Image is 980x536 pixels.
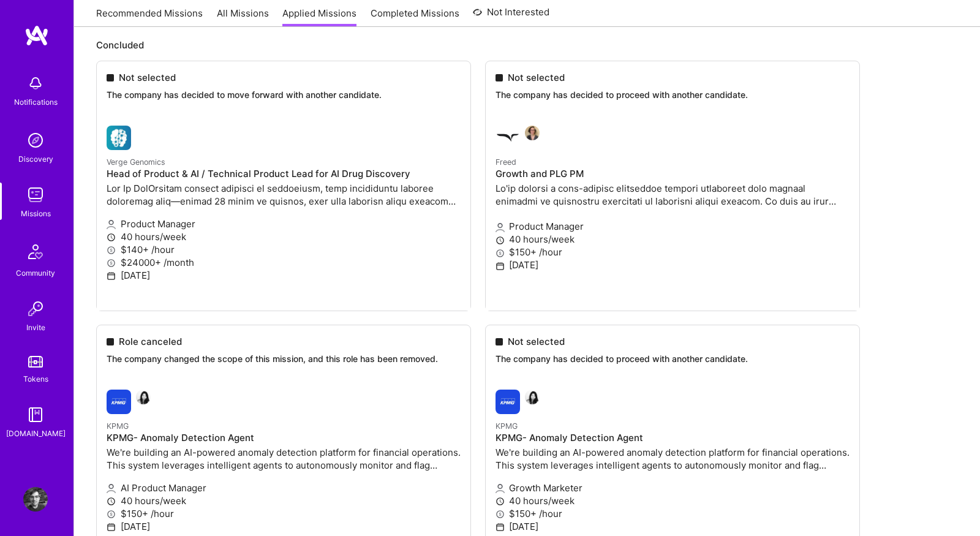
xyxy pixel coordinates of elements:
[96,7,203,27] a: Recommended Missions
[20,487,51,511] a: User Avatar
[21,237,50,266] img: Community
[23,487,48,511] img: User Avatar
[6,427,66,440] div: [DOMAIN_NAME]
[24,25,49,47] img: logo
[23,128,48,153] img: discovery
[96,39,958,51] p: Concluded
[23,183,48,207] img: teamwork
[473,5,549,27] a: Not Interested
[23,71,48,96] img: bell
[26,321,45,334] div: Invite
[16,266,55,279] div: Community
[21,207,51,220] div: Missions
[23,372,48,385] div: Tokens
[18,153,53,165] div: Discovery
[23,296,48,321] img: Invite
[371,7,459,27] a: Completed Missions
[217,7,269,27] a: All Missions
[28,356,43,368] img: tokens
[282,7,356,27] a: Applied Missions
[14,96,58,108] div: Notifications
[23,402,48,427] img: guide book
